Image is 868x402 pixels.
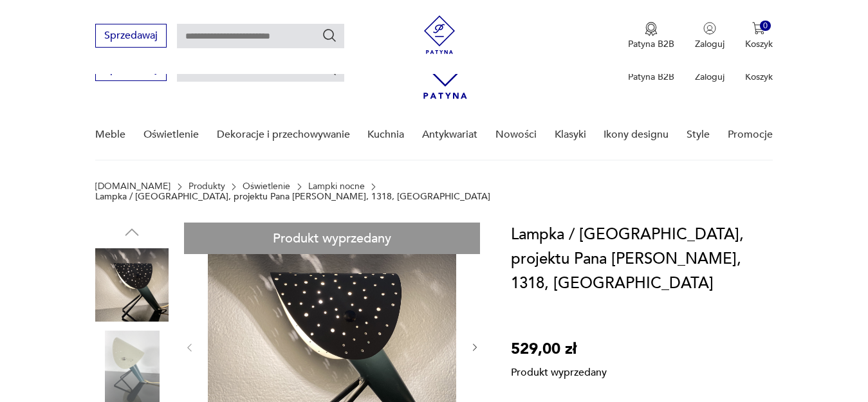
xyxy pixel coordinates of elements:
[604,110,669,160] a: Ikony designu
[217,110,350,160] a: Dekoracje i przechowywanie
[189,181,225,192] a: Produkty
[703,22,716,35] img: Ikonka użytkownika
[95,24,167,48] button: Sprzedawaj
[95,181,171,192] a: [DOMAIN_NAME]
[322,28,337,43] button: Szukaj
[628,22,674,50] a: Ikona medaluPatyna B2B
[752,22,765,35] img: Ikona koszyka
[745,38,773,50] p: Koszyk
[495,110,537,160] a: Nowości
[695,22,725,50] button: Zaloguj
[628,22,674,50] button: Patyna B2B
[511,361,607,379] p: Produkt wyprzedany
[420,15,459,54] img: Patyna - sklep z meblami i dekoracjami vintage
[645,22,658,36] img: Ikona medalu
[760,21,771,32] div: 0
[695,71,725,83] p: Zaloguj
[745,71,773,83] p: Koszyk
[367,110,404,160] a: Kuchnia
[628,71,674,83] p: Patyna B2B
[555,110,586,160] a: Klasyki
[687,110,710,160] a: Style
[143,110,199,160] a: Oświetlenie
[422,110,477,160] a: Antykwariat
[728,110,773,160] a: Promocje
[95,66,167,75] a: Sprzedawaj
[511,337,607,361] p: 529,00 zł
[628,38,674,50] p: Patyna B2B
[243,181,290,192] a: Oświetlenie
[95,192,490,202] p: Lampka / [GEOGRAPHIC_DATA], projektu Pana [PERSON_NAME], 1318, [GEOGRAPHIC_DATA]
[308,181,365,192] a: Lampki nocne
[695,38,725,50] p: Zaloguj
[511,223,782,296] h1: Lampka / [GEOGRAPHIC_DATA], projektu Pana [PERSON_NAME], 1318, [GEOGRAPHIC_DATA]
[745,22,773,50] button: 0Koszyk
[95,110,125,160] a: Meble
[95,32,167,41] a: Sprzedawaj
